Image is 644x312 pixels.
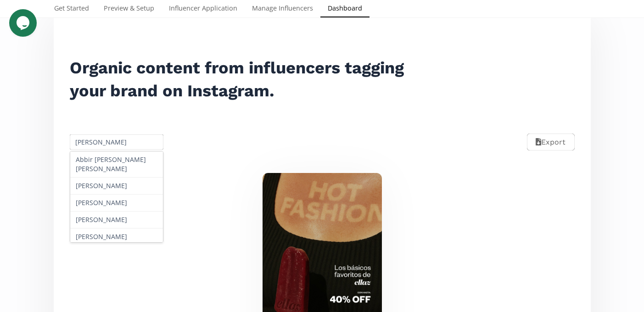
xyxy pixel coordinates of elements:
div: [PERSON_NAME] [70,228,163,245]
div: [PERSON_NAME] [70,178,163,195]
input: All influencers [68,133,165,151]
div: Abbir [PERSON_NAME] [PERSON_NAME] [70,151,163,178]
iframe: chat widget [9,9,39,37]
div: [PERSON_NAME] [70,212,163,228]
button: Export [527,134,574,150]
h2: Organic content from influencers tagging your brand on Instagram. [70,56,416,102]
div: [PERSON_NAME] [70,195,163,212]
